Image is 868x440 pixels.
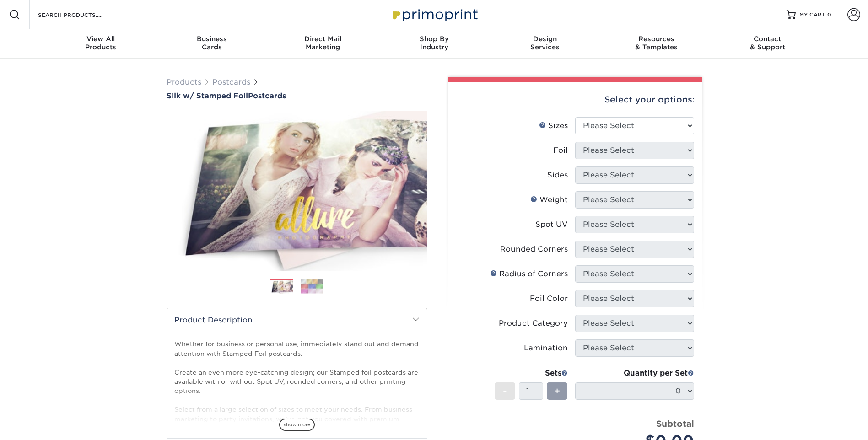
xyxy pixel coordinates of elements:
[156,35,267,51] div: Cards
[499,318,568,329] div: Product Category
[45,29,156,59] a: View AllProducts
[45,35,156,51] div: Products
[500,244,568,255] div: Rounded Corners
[167,101,427,281] img: Silk w/ Stamped Foil 01
[601,29,712,59] a: Resources& Templates
[45,35,156,43] span: View All
[167,308,427,332] h2: Product Description
[279,419,315,431] span: show more
[712,29,823,59] a: Contact& Support
[267,35,378,51] div: Marketing
[601,35,712,51] div: & Templates
[378,35,490,51] div: Industry
[503,384,507,398] span: -
[490,268,568,279] div: Radius of Corners
[530,194,568,205] div: Weight
[554,384,560,398] span: +
[601,35,712,43] span: Resources
[547,170,568,181] div: Sides
[490,35,601,51] div: Services
[378,29,490,59] a: Shop ByIndustry
[495,368,568,379] div: Sets
[712,35,823,43] span: Contact
[212,78,250,86] a: Postcards
[37,9,126,20] input: SEARCH PRODUCTS.....
[156,29,267,59] a: BusinessCards
[799,11,825,19] span: MY CART
[539,120,568,131] div: Sizes
[167,91,248,100] span: Silk w/ Stamped Foil
[524,343,568,354] div: Lamination
[167,91,427,100] h1: Postcards
[270,279,293,295] img: Postcards 01
[712,35,823,51] div: & Support
[267,29,378,59] a: Direct MailMarketing
[388,5,480,24] img: Primoprint
[456,82,695,117] div: Select your options:
[174,339,420,433] p: Whether for business or personal use, immediately stand out and demand attention with Stamped Foi...
[827,11,831,18] span: 0
[490,35,601,43] span: Design
[535,219,568,230] div: Spot UV
[301,279,323,293] img: Postcards 02
[656,419,694,429] strong: Subtotal
[553,145,568,156] div: Foil
[267,35,378,43] span: Direct Mail
[378,35,490,43] span: Shop By
[490,29,601,59] a: DesignServices
[575,368,694,379] div: Quantity per Set
[156,35,267,43] span: Business
[167,78,201,86] a: Products
[167,91,427,100] a: Silk w/ Stamped FoilPostcards
[530,293,568,304] div: Foil Color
